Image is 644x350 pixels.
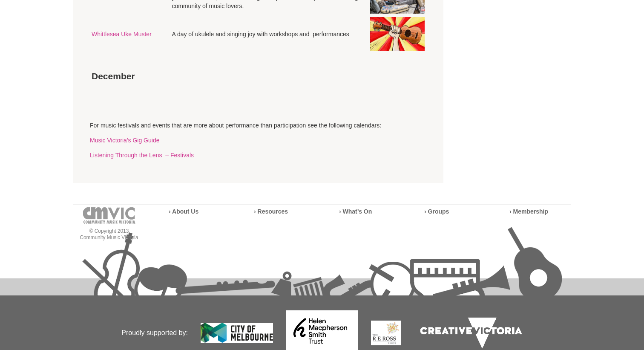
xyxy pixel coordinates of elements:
a: › About Us [169,208,198,215]
a: › Resources [254,208,288,215]
p: For music festivals and events that are more about performance than participation see the followi... [90,121,426,130]
a: › Groups [424,208,449,215]
img: cmvic-logo-footer.png [83,207,135,224]
a: Whittlesea Uke Muster [92,31,152,38]
a: › Membership [509,208,548,215]
p: © Copyright 2013 Community Music Victoria [73,228,145,241]
a: Listening Through the Lens – Festivals [90,152,194,159]
a: › What’s On [339,208,372,215]
h3: December [92,71,168,82]
td: A day of ukulele and singing joy with workshops and performances [170,15,368,53]
img: City of Melbourne [201,323,273,343]
img: The Re Ross Trust [371,321,401,345]
td: ______________________________________________________________________ [90,53,426,65]
a: Music Victoria's Gig Guide [90,137,159,144]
